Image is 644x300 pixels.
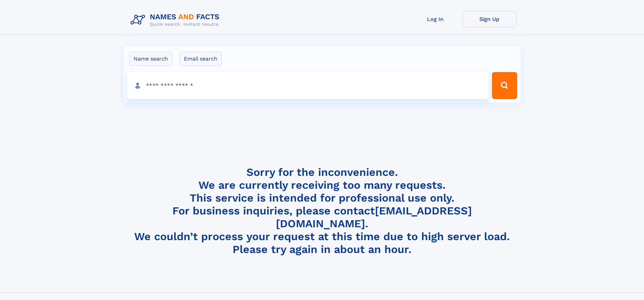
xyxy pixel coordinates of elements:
[180,52,222,66] label: Email search
[129,52,172,66] label: Name search
[128,11,225,29] img: Logo Names and Facts
[276,204,472,230] a: [EMAIL_ADDRESS][DOMAIN_NAME]
[128,166,517,256] h4: Sorry for the inconvenience. We are currently receiving too many requests. This service is intend...
[408,11,462,27] a: Log In
[127,72,489,99] input: search input
[492,72,517,99] button: Search Button
[462,11,517,27] a: Sign Up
